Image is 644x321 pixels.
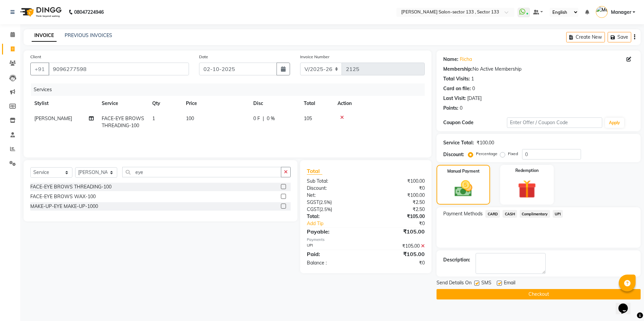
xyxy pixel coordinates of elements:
input: Enter Offer / Coupon Code [507,117,602,128]
div: ( ) [302,206,366,213]
div: ₹2.50 [366,206,430,213]
div: Name: [443,56,458,63]
a: Add Tip [302,220,377,227]
span: 2.5% [320,200,330,205]
div: Discount: [443,151,464,158]
span: [PERSON_NAME] [34,115,72,121]
span: CGST [307,206,319,212]
span: 105 [304,115,312,121]
div: ₹105.00 [366,250,430,258]
div: Description: [443,256,470,263]
input: Search or Scan [122,167,281,177]
span: 0 % [267,115,275,122]
b: 08047224946 [74,3,104,22]
img: logo [17,3,63,22]
th: Action [333,96,425,111]
div: Balance : [302,259,366,266]
div: No Active Membership [443,66,634,73]
span: Payment Methods [443,210,483,217]
div: ₹100.00 [366,192,430,199]
label: Fixed [508,151,518,157]
a: PREVIOUS INVOICES [65,32,112,38]
label: Date [199,54,208,60]
div: Card on file: [443,85,471,92]
th: Total [300,96,333,111]
a: INVOICE [32,30,57,42]
span: 0 F [253,115,260,122]
input: Search by Name/Mobile/Email/Code [49,63,189,75]
div: Total: [302,213,366,220]
div: Membership: [443,66,473,73]
div: Points: [443,105,458,112]
iframe: chat widget [616,294,637,314]
span: Email [504,279,515,288]
div: Service Total: [443,139,474,146]
span: FACE-EYE BROWS THREADING-100 [102,115,144,129]
div: Net: [302,192,366,199]
div: Total Visits: [443,75,470,82]
span: Send Details On [437,279,472,288]
span: Manager [611,9,631,16]
div: Payable: [302,227,366,236]
div: ₹100.00 [477,139,494,146]
span: Total [307,168,322,175]
th: Service [98,96,148,111]
th: Qty [148,96,182,111]
div: ( ) [302,199,366,206]
div: Coupon Code [443,119,507,126]
th: Price [182,96,249,111]
span: SGST [307,199,319,205]
div: 0 [472,85,475,92]
div: 0 [460,105,462,112]
span: 2.5% [321,207,331,212]
div: Services [31,83,430,96]
div: ₹105.00 [366,227,430,236]
div: Discount: [302,185,366,192]
label: Percentage [476,151,497,157]
label: Redemption [515,168,539,174]
div: [DATE] [467,95,482,102]
img: Manager [596,6,608,18]
img: _gift.svg [512,178,542,201]
span: CARD [485,210,500,218]
div: ₹100.00 [366,178,430,185]
button: Checkout [437,289,641,299]
button: Save [608,32,631,42]
div: Payments [307,237,425,243]
label: Invoice Number [300,54,329,60]
span: SMS [481,279,491,288]
div: Last Visit: [443,95,466,102]
div: 1 [471,75,474,82]
span: UPI [553,210,563,218]
th: Disc [249,96,300,111]
span: CASH [503,210,517,218]
div: ₹0 [366,185,430,192]
label: Manual Payment [447,168,480,174]
span: | [263,115,264,122]
button: Create New [566,32,605,42]
div: ₹0 [366,259,430,266]
div: Paid: [302,250,366,258]
div: ₹2.50 [366,199,430,206]
div: ₹105.00 [366,213,430,220]
div: UPI [302,243,366,250]
span: 100 [186,115,194,121]
div: Sub Total: [302,178,366,185]
div: ₹105.00 [366,243,430,250]
a: Richa [460,56,472,63]
div: ₹0 [377,220,430,227]
button: +91 [30,63,49,75]
label: Client [30,54,41,60]
div: MAKE-UP-EYE MAKE-UP-1000 [30,203,98,210]
th: Stylist [30,96,98,111]
span: Complimentary [520,210,550,218]
button: Apply [605,118,624,128]
span: 1 [152,115,155,121]
div: FACE-EYE BROWS THREADING-100 [30,183,111,190]
img: _cash.svg [449,178,478,199]
div: FACE-EYE BROWS WAX-100 [30,193,96,200]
